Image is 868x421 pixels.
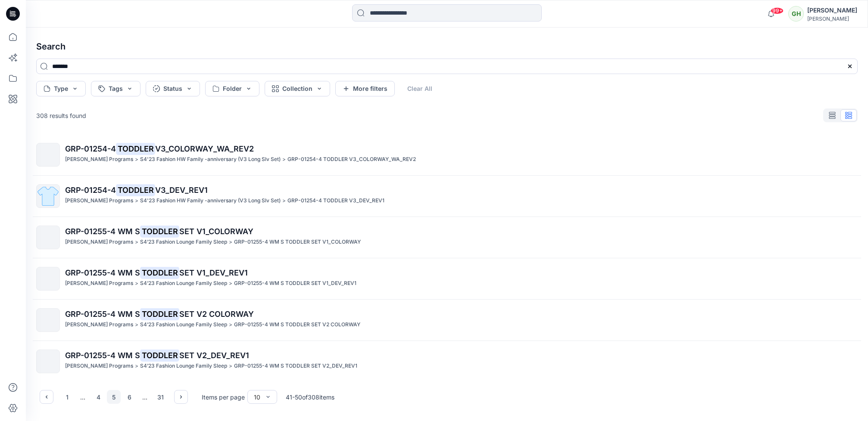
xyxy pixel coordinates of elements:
[265,81,330,96] button: Collection
[179,227,253,236] span: SET V1_COLORWAY
[140,155,281,164] p: S4'23 Fashion HW Family -anniversary (V3 Long Slv Set)
[788,6,804,22] div: GH
[282,155,286,164] p: >
[138,390,152,404] div: ...
[254,393,260,402] div: 10
[65,196,133,205] p: Richard Leeds Programs
[31,303,863,337] a: GRP-01255-4 WM STODDLERSET V2 COLORWAY[PERSON_NAME] Programs>S4’23 Fashion Lounge Family Sleep>GR...
[234,320,360,329] p: GRP-01255-4 WM S TODDLER SET V2 COLORWAY
[29,34,865,59] h4: Search
[65,238,133,247] p: Richard Leeds Programs
[65,279,133,288] p: Richard Leeds Programs
[155,144,254,153] span: V3_COLORWAY_WA_REV2
[122,390,136,404] button: 6
[76,390,90,404] div: ...
[140,196,281,205] p: S4'23 Fashion HW Family -anniversary (V3 Long Slv Set)
[135,155,138,164] p: >
[807,5,857,15] div: [PERSON_NAME]
[31,262,863,296] a: GRP-01255-4 WM STODDLERSET V1_DEV_REV1[PERSON_NAME] Programs>S4’23 Fashion Lounge Family Sleep>GR...
[140,225,179,237] mark: TODDLER
[135,279,138,288] p: >
[229,320,232,329] p: >
[140,349,179,361] mark: TODDLER
[135,238,138,247] p: >
[140,238,227,247] p: S4’23 Fashion Lounge Family Sleep
[31,179,863,213] a: GRP-01254-4TODDLERV3_DEV_REV1[PERSON_NAME] Programs>S4'23 Fashion HW Family -anniversary (V3 Long...
[65,320,133,329] p: Richard Leeds Programs
[36,81,86,96] button: Type
[229,362,232,371] p: >
[229,238,232,247] p: >
[202,393,245,402] p: Items per page
[65,362,133,371] p: Richard Leeds Programs
[65,268,140,277] span: GRP-01255-4 WM S
[146,81,200,96] button: Status
[107,390,121,404] button: 5
[140,279,227,288] p: S4’23 Fashion Lounge Family Sleep
[140,320,227,329] p: S4’23 Fashion Lounge Family Sleep
[179,310,254,319] span: SET V2 COLORWAY
[807,15,857,22] div: [PERSON_NAME]
[229,279,232,288] p: >
[31,344,863,378] a: GRP-01255-4 WM STODDLERSET V2_DEV_REV1[PERSON_NAME] Programs>S4’23 Fashion Lounge Family Sleep>GR...
[65,227,140,236] span: GRP-01255-4 WM S
[771,7,784,14] span: 99+
[135,362,138,371] p: >
[91,81,141,96] button: Tags
[287,196,384,205] p: GRP-01254-4 TODDLER V3_DEV_REV1
[65,144,116,153] span: GRP-01254-4
[205,81,259,96] button: Folder
[65,310,140,319] span: GRP-01255-4 WM S
[287,155,416,164] p: GRP-01254-4 TODDLER V3_COLORWAY_WA_REV2
[234,238,361,247] p: GRP-01255-4 WM S TODDLER SET V1_COLORWAY
[31,220,863,254] a: GRP-01255-4 WM STODDLERSET V1_COLORWAY[PERSON_NAME] Programs>S4’23 Fashion Lounge Family Sleep>GR...
[179,351,249,360] span: SET V2_DEV_REV1
[282,196,286,205] p: >
[155,186,208,195] span: V3_DEV_REV1
[234,362,357,371] p: GRP-01255-4 WM S TODDLER SET V2_DEV_REV1
[135,320,138,329] p: >
[116,184,155,196] mark: TODDLER
[179,268,248,277] span: SET V1_DEV_REV1
[234,279,356,288] p: GRP-01255-4 WM S TODDLER SET V1_DEV_REV1
[335,81,395,96] button: More filters
[65,351,140,360] span: GRP-01255-4 WM S
[153,390,167,404] button: 31
[65,186,116,195] span: GRP-01254-4
[286,393,334,402] p: 41 - 50 of 308 items
[140,266,179,279] mark: TODDLER
[91,390,105,404] button: 4
[116,142,155,155] mark: TODDLER
[65,155,133,164] p: Richard Leeds Programs
[36,111,86,120] p: 308 results found
[140,308,179,320] mark: TODDLER
[135,196,138,205] p: >
[60,390,74,404] button: 1
[31,138,863,172] a: GRP-01254-4TODDLERV3_COLORWAY_WA_REV2[PERSON_NAME] Programs>S4'23 Fashion HW Family -anniversary ...
[140,362,227,371] p: S4’23 Fashion Lounge Family Sleep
